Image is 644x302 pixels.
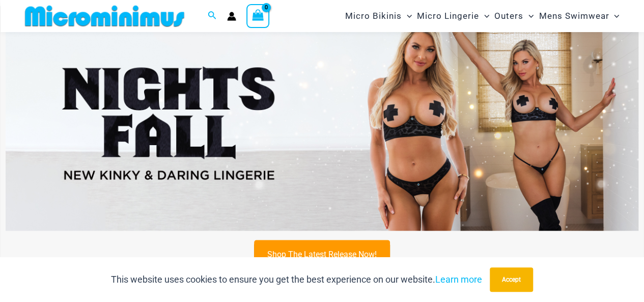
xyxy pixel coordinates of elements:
[6,15,638,230] img: Night's Fall Silver Leopard Pack
[254,240,390,269] a: Shop The Latest Release Now!
[227,12,236,21] a: Account icon link
[111,272,482,287] p: This website uses cookies to ensure you get the best experience on our website.
[341,2,624,31] nav: Site Navigation
[208,10,217,22] a: Search icon link
[414,3,492,29] a: Micro LingerieMenu ToggleMenu Toggle
[539,3,609,29] span: Mens Swimwear
[523,3,534,29] span: Menu Toggle
[494,3,523,29] span: Outers
[345,3,402,29] span: Micro Bikinis
[402,3,412,29] span: Menu Toggle
[21,5,188,28] img: MM SHOP LOGO FLAT
[246,4,270,28] a: View Shopping Cart, empty
[417,3,479,29] span: Micro Lingerie
[536,3,622,29] a: Mens SwimwearMenu ToggleMenu Toggle
[490,267,533,292] button: Accept
[435,274,482,285] a: Learn more
[492,3,536,29] a: OutersMenu ToggleMenu Toggle
[609,3,619,29] span: Menu Toggle
[343,3,414,29] a: Micro BikinisMenu ToggleMenu Toggle
[479,3,489,29] span: Menu Toggle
